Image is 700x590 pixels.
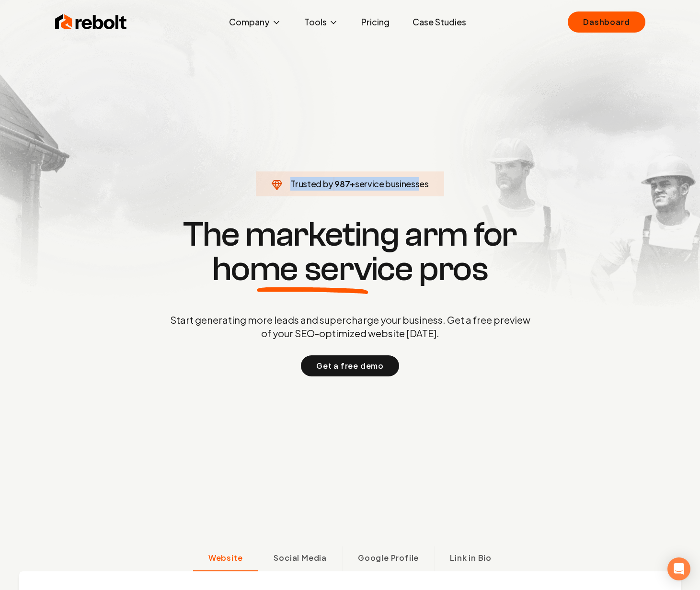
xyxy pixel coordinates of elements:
[297,12,346,32] button: Tools
[354,12,397,32] a: Pricing
[301,355,399,376] button: Get a free demo
[168,313,532,340] p: Start generating more leads and supercharge your business. Get a free preview of your SEO-optimiz...
[120,217,580,286] h1: The marketing arm for pros
[667,557,690,580] div: Open Intercom Messenger
[450,552,492,564] span: Link in Bio
[350,178,355,189] span: +
[212,252,413,286] span: home service
[358,552,419,564] span: Google Profile
[355,178,429,189] span: service businesses
[208,552,243,564] span: Website
[405,12,474,32] a: Case Studies
[290,178,333,189] span: Trusted by
[434,546,507,571] button: Link in Bio
[55,12,127,32] img: Rebolt Logo
[568,11,645,33] a: Dashboard
[334,177,350,191] span: 987
[258,546,342,571] button: Social Media
[274,552,327,564] span: Social Media
[193,546,258,571] button: Website
[342,546,434,571] button: Google Profile
[221,12,289,32] button: Company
